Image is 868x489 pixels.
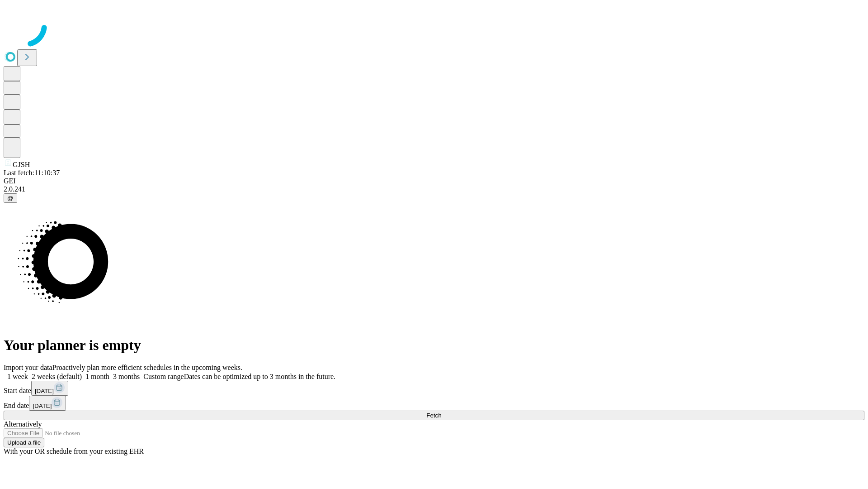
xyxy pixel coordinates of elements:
[4,411,864,420] button: Fetch
[4,438,44,447] button: Upload a file
[4,381,864,396] div: Start date
[7,373,28,380] span: 1 week
[113,373,140,380] span: 3 months
[4,447,144,455] span: With your OR schedule from your existing EHR
[85,373,109,380] span: 1 month
[184,373,335,380] span: Dates can be optimized up to 3 months in the future.
[32,373,82,380] span: 2 weeks (default)
[52,364,242,371] span: Proactively plan more efficient schedules in the upcoming weeks.
[29,396,66,411] button: [DATE]
[4,193,17,203] button: @
[4,420,42,428] span: Alternatively
[31,381,68,396] button: [DATE]
[4,396,864,411] div: End date
[13,161,30,168] span: GJSH
[33,403,52,409] span: [DATE]
[4,337,864,354] h1: Your planner is empty
[7,195,14,201] span: @
[4,185,864,193] div: 2.0.241
[143,373,184,380] span: Custom range
[4,177,864,185] div: GEI
[426,412,441,419] span: Fetch
[4,169,60,177] span: Last fetch: 11:10:37
[4,364,52,371] span: Import your data
[35,388,54,394] span: [DATE]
